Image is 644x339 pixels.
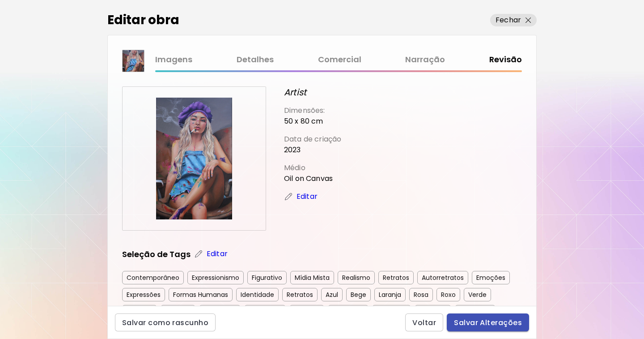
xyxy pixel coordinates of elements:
div: Autorretratos [417,271,468,284]
div: Expressionismo [187,271,244,284]
a: Imagens [155,53,192,66]
p: Médio [284,163,522,173]
a: Editar [284,191,311,202]
img: edit [284,192,293,201]
div: Expressões [122,288,165,301]
p: Editar [297,191,318,202]
button: Salvar como rascunho [115,313,216,331]
div: Verde [464,288,491,301]
div: Bege [346,288,371,301]
div: Contemporâneo [122,271,184,284]
p: Dimensões: [284,105,522,116]
a: Narração [405,53,445,66]
p: Oil on Canvas [284,173,522,184]
div: Retratos [282,288,318,301]
p: Data de criação [284,134,522,145]
button: Voltar [405,313,443,331]
div: Retratos [378,271,414,284]
a: Detalhes [237,53,274,66]
div: Figurativo [247,271,287,284]
p: 2023 [284,145,522,155]
div: Mídia Mista [290,271,334,284]
img: thumbnail [123,50,144,72]
div: Rosa [409,288,433,301]
button: Salvar Alterações [447,313,529,331]
div: Artístico [161,305,195,318]
span: Salvar Alterações [454,318,522,327]
div: Arrojado [122,305,157,318]
i: Artist [284,86,306,99]
a: Editar [194,249,221,259]
h5: Seleção de Tags [122,249,191,260]
div: Formas Humanas [169,288,233,301]
a: Comercial [318,53,361,66]
div: Brincalhão [244,305,286,318]
div: Dinâmico [372,305,411,318]
div: Emoções [472,271,510,284]
div: Colorido [289,305,324,318]
div: Roxo [436,288,460,301]
div: Laranja [374,288,406,301]
img: edit [194,249,203,258]
div: Audacioso [199,305,241,318]
div: Confiante [328,305,369,318]
div: Divertido [415,305,451,318]
p: 50 x 80 cm [284,116,522,127]
span: Salvar como rascunho [122,318,208,327]
span: Voltar [412,318,436,327]
div: Realismo [338,271,375,284]
div: Azul [321,288,343,301]
div: Expressivo [455,305,496,318]
p: Editar [207,249,228,259]
div: Identidade [236,288,279,301]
